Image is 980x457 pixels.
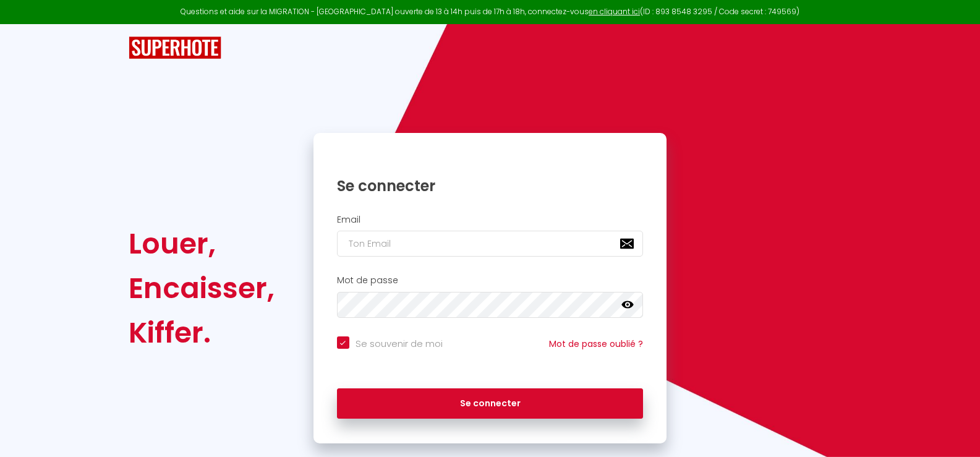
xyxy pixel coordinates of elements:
button: Se connecter [337,388,644,419]
a: Mot de passe oublié ? [549,338,643,350]
a: en cliquant ici [589,6,640,17]
div: Kiffer. [129,310,275,355]
div: Louer, [129,221,275,266]
h2: Mot de passe [337,275,644,286]
input: Ton Email [337,231,644,257]
h2: Email [337,215,644,225]
h1: Se connecter [337,176,644,195]
img: SuperHote logo [129,36,221,59]
div: Encaisser, [129,266,275,310]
